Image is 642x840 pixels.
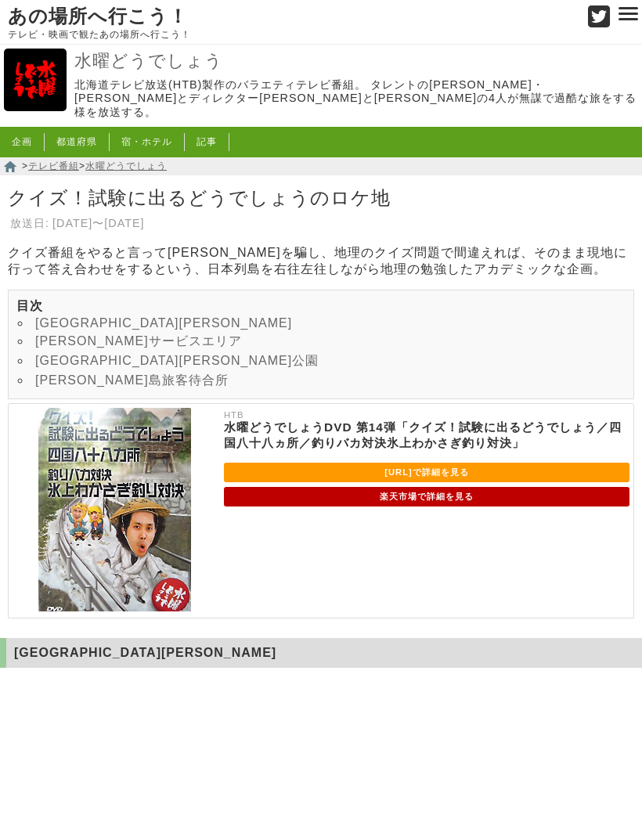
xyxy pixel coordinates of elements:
a: 水曜どうでしょう [85,160,167,171]
a: 水曜どうでしょうDVD 第14弾「クイズ！試験に出るどうでしょう／四国八十八ヵ所／釣りバカ対決氷上わかさぎ釣り対決」 [38,601,191,614]
p: テレビ・映画で観たあの場所へ行こう！ [8,29,572,40]
img: 水曜どうでしょうDVD 第14弾「クイズ！試験に出るどうでしょう／四国八十八ヵ所／釣りバカ対決氷上わかさぎ釣り対決」 [38,408,191,611]
a: 楽天市場で詳細を見る [224,487,629,507]
a: あの場所へ行こう！ [8,6,188,27]
img: 水曜どうでしょう [4,49,67,111]
a: [URL]で詳細を見る [224,463,629,482]
a: 宿・ホテル [121,136,172,147]
a: 記事 [197,136,217,147]
a: 都道府県 [56,136,97,147]
a: Twitter (@go_thesights) [588,15,611,28]
td: [DATE]〜[DATE] [52,215,146,232]
p: 北海道テレビ放送(HTB)製作のバラエティテレビ番組。 タレントの[PERSON_NAME]・[PERSON_NAME]とディレクター[PERSON_NAME]と[PERSON_NAME]の4人... [74,78,638,119]
th: 放送日: [9,215,50,232]
p: HTB [224,408,629,420]
a: [GEOGRAPHIC_DATA][PERSON_NAME] [35,316,292,330]
a: 水曜どうでしょう [74,50,638,73]
p: 水曜どうでしょうDVD 第14弾「クイズ！試験に出るどうでしょう／四国八十八ヵ所／釣りバカ対決氷上わかさぎ釣り対決」 [224,420,629,451]
a: [PERSON_NAME]サービスエリア [35,334,242,348]
a: テレビ番組 [28,160,79,171]
a: 企画 [12,136,32,147]
a: [PERSON_NAME]島旅客待合所 [35,373,229,387]
a: [GEOGRAPHIC_DATA][PERSON_NAME]公園 [35,354,319,367]
a: 水曜どうでしょう [4,100,67,114]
